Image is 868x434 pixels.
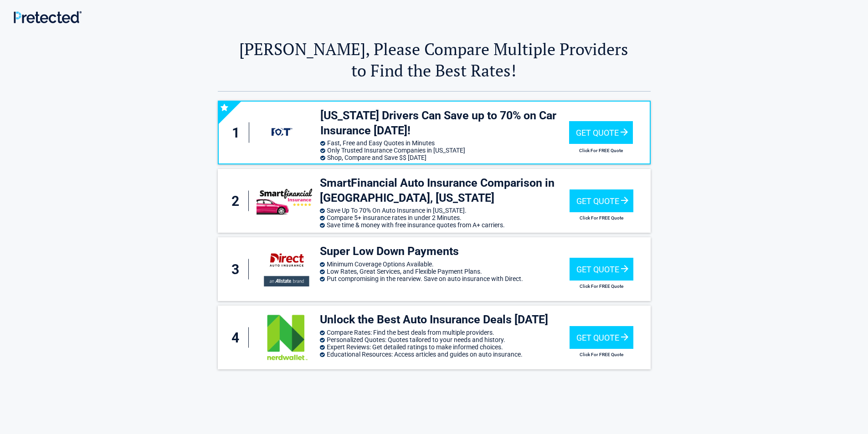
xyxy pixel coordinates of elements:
div: 1 [228,123,250,143]
li: Fast, Free and Easy Quotes in Minutes [320,139,569,147]
img: directauto's logo [257,246,315,292]
li: Put compromising in the rearview. Save on auto insurance with Direct. [320,275,570,282]
img: smartfinancial's logo [257,187,315,215]
li: Save time & money with free insurance quotes from A+ carriers. [320,221,570,229]
div: Get Quote [570,326,633,349]
li: Low Rates, Great Services, and Flexible Payment Plans. [320,268,570,275]
li: Only Trusted Insurance Companies in [US_STATE] [320,147,569,154]
div: Get Quote [570,189,633,212]
h2: [PERSON_NAME], Please Compare Multiple Providers to Find the Best Rates! [218,38,651,81]
div: Get Quote [569,121,633,144]
li: Personalized Quotes: Quotes tailored to your needs and history. [320,336,570,343]
li: Minimum Coverage Options Available. [320,260,570,268]
li: Expert Reviews: Get detailed ratings to make informed choices. [320,343,570,351]
img: Main Logo [14,11,82,23]
li: Compare 5+ insurance rates in under 2 Minutes. [320,214,570,221]
h3: [US_STATE] Drivers Can Save up to 70% on Car Insurance [DATE]! [320,108,569,138]
h3: SmartFinancial Auto Insurance Comparison in [GEOGRAPHIC_DATA], [US_STATE] [320,176,570,205]
img: protect's logo [257,118,315,147]
h3: Super Low Down Payments [320,244,570,259]
h2: Click For FREE Quote [569,148,633,153]
h3: Unlock the Best Auto Insurance Deals [DATE] [320,312,570,327]
li: Shop, Compare and Save $$ [DATE] [320,154,569,161]
div: 4 [227,327,249,348]
li: Save Up To 70% On Auto Insurance in [US_STATE]. [320,207,570,214]
div: Get Quote [570,258,633,281]
div: 2 [227,191,249,211]
li: Educational Resources: Access articles and guides on auto insurance. [320,351,570,358]
h2: Click For FREE Quote [570,284,633,289]
h2: Click For FREE Quote [570,352,633,357]
div: 3 [227,259,249,280]
li: Compare Rates: Find the best deals from multiple providers. [320,329,570,336]
h2: Click For FREE Quote [570,215,633,220]
img: nerdwallet's logo [257,314,315,361]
